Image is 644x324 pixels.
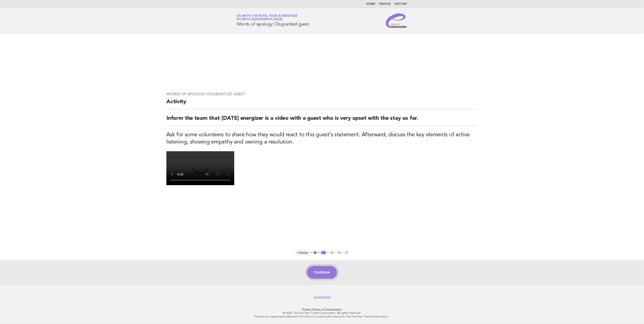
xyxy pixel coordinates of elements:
a: Privacy [302,308,311,311]
h1: Words of apology: Disgruntled guest [237,15,309,26]
img: Service Energizers [386,13,407,28]
h2: Inform the team that [DATE] energizer is a video with a guest who is very upset with the stay so ... [166,115,478,126]
h3: Words of apology: Disgruntled guest [166,92,478,96]
a: Questions [314,295,330,299]
p: © 2025 The Five Star Travel Corporation. All rights reserved. [184,311,461,315]
a: Profile [379,3,391,5]
p: · · [184,307,461,311]
a: Terms of Use [312,308,330,311]
button: Continue [307,266,337,279]
span: Atlantis [GEOGRAPHIC_DATA] [237,18,282,21]
p: Forbes is a registered trademark of Forbes LLC used under license by The Five Star Travel Corpora... [184,315,461,318]
a: History [395,3,407,5]
a: Support [331,308,342,311]
button: < Previous [295,250,310,255]
button: 1 [313,250,317,255]
a: Atlantis the Royal Food & BeverageAtlantis [GEOGRAPHIC_DATA] [237,14,298,21]
a: Home [366,3,376,5]
button: 2 [320,250,327,255]
h2: Activity [166,98,478,109]
h3: Ask for some volunteers to share how they would react to this guest's statement. Afterward, discu... [166,131,478,146]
